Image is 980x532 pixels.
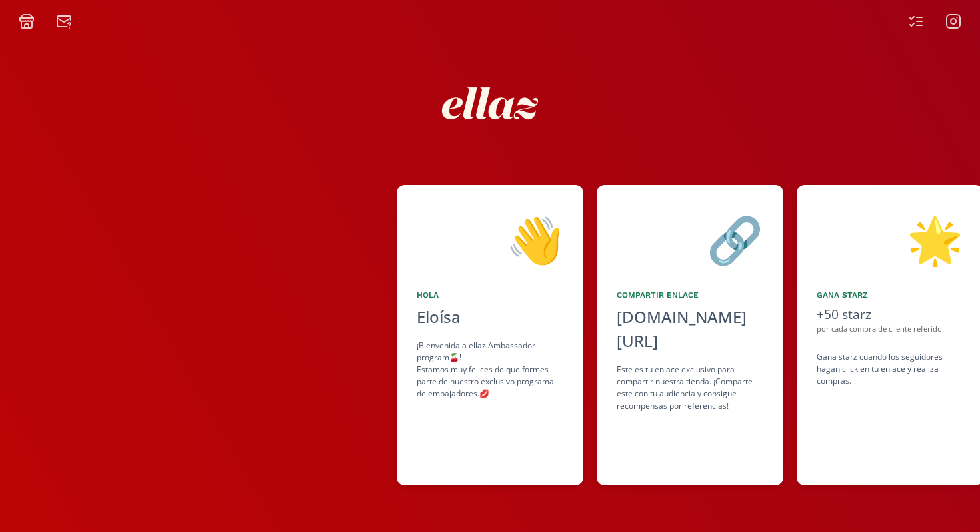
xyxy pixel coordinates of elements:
img: nKmKAABZpYV7 [430,43,550,164]
div: Eloísa [417,305,563,329]
div: [DOMAIN_NAME][URL] [617,305,763,353]
div: Hola [417,289,563,301]
div: ¡Bienvenida a ellaz Ambassador program🍒! Estamos muy felices de que formes parte de nuestro exclu... [417,340,563,400]
div: Gana starz cuando los seguidores hagan click en tu enlace y realiza compras . [817,351,963,387]
div: 👋 [417,205,563,273]
div: 🌟 [817,205,963,273]
div: 🔗 [617,205,763,273]
div: Compartir Enlace [617,289,763,301]
div: Este es tu enlace exclusivo para compartir nuestra tienda. ¡Comparte este con tu audiencia y cons... [617,364,763,412]
div: Gana starz [817,289,963,301]
div: por cada compra de cliente referido [817,324,963,335]
div: +50 starz [817,305,963,324]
